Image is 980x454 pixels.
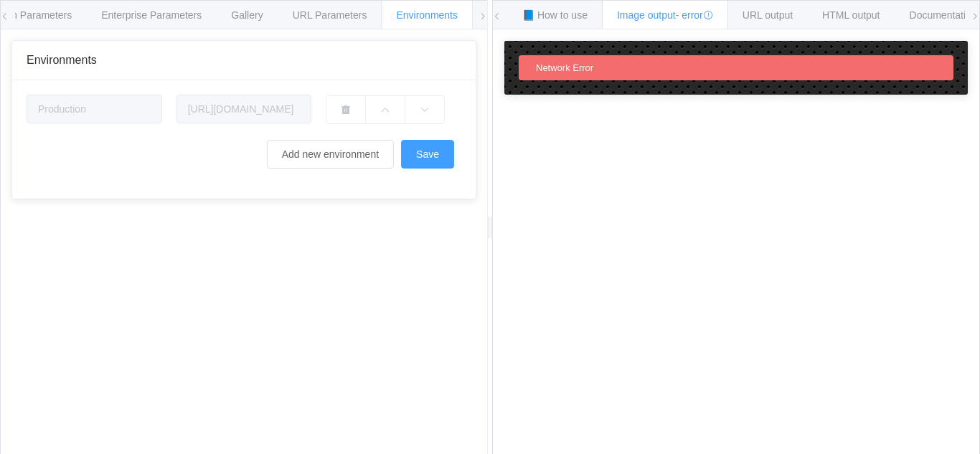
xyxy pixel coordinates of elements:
span: Image output [617,9,713,21]
span: Save [416,148,439,160]
span: Network Error [536,62,593,73]
span: Environments [396,9,458,21]
span: Enterprise Parameters [101,9,202,21]
span: - error [676,9,713,21]
span: Gallery [231,9,263,21]
button: Save [401,140,454,169]
span: Documentation [910,9,977,21]
span: URL output [743,9,793,21]
span: Environments [27,54,97,66]
span: 📘 How to use [522,9,588,21]
button: Add new environment [267,140,394,169]
span: HTML output [822,9,880,21]
span: URL Parameters [293,9,367,21]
